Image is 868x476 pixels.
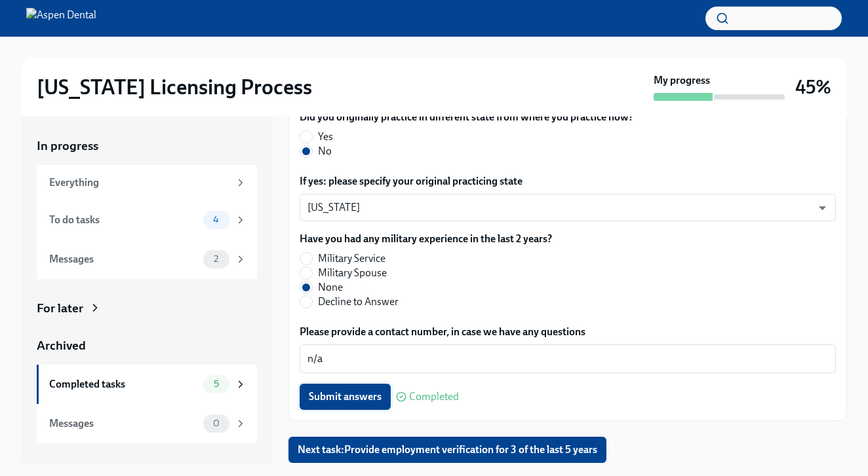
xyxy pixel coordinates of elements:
[37,74,312,100] h2: [US_STATE] Licensing Process
[37,300,83,317] div: For later
[49,213,198,227] div: To do tasks
[37,404,257,443] a: Messages0
[288,437,606,463] button: Next task:Provide employment verification for 3 of the last 5 years
[37,137,257,155] a: In progress
[309,390,382,403] span: Submit answers
[37,365,257,404] a: Completed tasks5
[300,232,552,246] label: Have you had any military experience in the last 2 years?
[300,384,391,410] button: Submit answers
[49,175,229,190] div: Everything
[318,130,333,144] span: Yes
[49,416,198,431] div: Messages
[300,194,836,221] div: [US_STATE]
[795,75,831,99] h3: 45%
[37,337,257,354] a: Archived
[318,251,385,266] span: Military Service
[318,144,332,158] span: No
[206,379,227,389] span: 5
[206,254,226,264] span: 2
[37,300,257,317] a: For later
[37,165,257,200] a: Everything
[49,377,198,392] div: Completed tasks
[300,174,836,189] label: If yes: please specify your original practicing state
[49,252,198,266] div: Messages
[654,73,710,88] strong: My progress
[300,110,633,124] label: Did you originally practice in different state from where you practice now?
[205,215,227,225] span: 4
[318,280,343,295] span: None
[37,240,257,279] a: Messages2
[37,200,257,240] a: To do tasks4
[318,266,387,280] span: Military Spouse
[318,295,399,309] span: Decline to Answer
[26,8,96,29] img: Aspen Dental
[298,443,597,456] span: Next task : Provide employment verification for 3 of the last 5 years
[409,392,459,402] span: Completed
[300,325,836,339] label: Please provide a contact number, in case we have any questions
[205,418,227,428] span: 0
[307,351,828,367] textarea: n/a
